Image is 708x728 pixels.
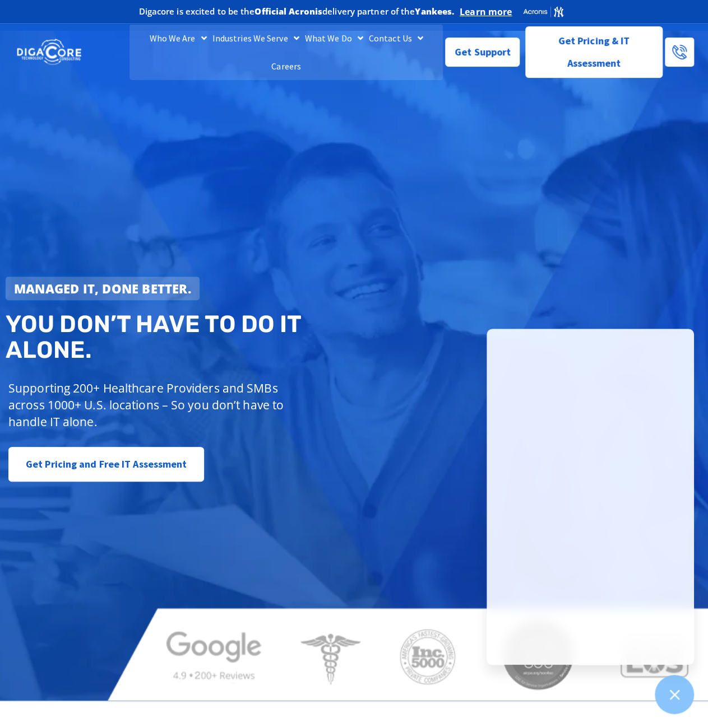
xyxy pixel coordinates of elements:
span: Get Pricing and Free IT Assessment [26,453,187,475]
b: Yankees. [415,6,454,17]
a: Get Pricing & IT Assessment [525,26,663,78]
nav: Menu [129,24,443,80]
a: Managed IT, done better. [6,277,200,300]
iframe: Chatgenie Messenger [487,329,694,665]
a: Get Support [445,38,520,67]
h2: You don’t have to do IT alone. [6,311,362,363]
img: Acronis [522,6,564,18]
a: Industries We Serve [210,24,302,52]
a: Get Pricing and Free IT Assessment [8,447,204,482]
p: Supporting 200+ Healthcare Providers and SMBs across 1000+ U.S. locations – So you don’t have to ... [8,380,298,430]
a: Who We Are [146,24,209,52]
strong: Managed IT, done better. [14,280,191,297]
a: What We Do [302,24,366,52]
a: Careers [269,52,304,80]
span: Get Pricing & IT Assessment [534,30,654,74]
span: Get Support [455,41,511,63]
b: Official Acronis [254,6,322,17]
a: Learn more [460,6,512,17]
img: DigaCore Technology Consulting [17,38,81,66]
h2: Digacore is excited to be the delivery partner of the [138,7,454,16]
a: Contact Us [366,24,426,52]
